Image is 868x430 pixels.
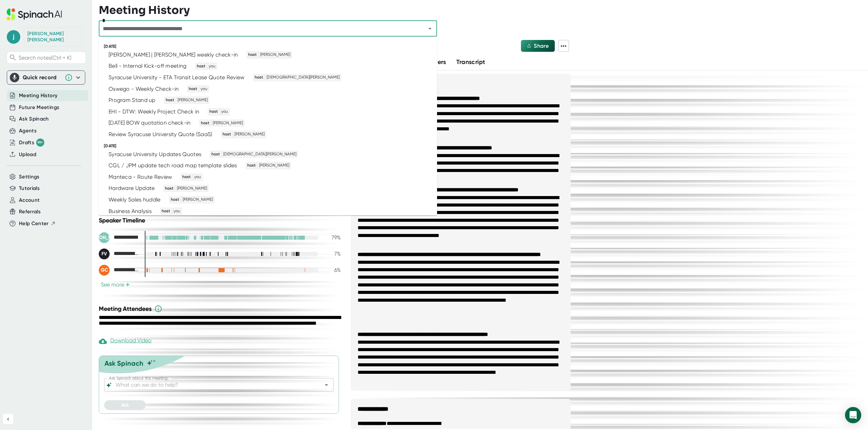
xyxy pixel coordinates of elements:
[3,414,14,425] button: Collapse sidebar
[105,359,143,367] div: Ask Spinach
[173,208,181,214] span: you
[99,265,110,276] div: GC
[109,97,156,104] div: Program Stand up
[534,43,549,49] span: Share
[19,220,49,228] span: Help Center
[104,144,437,149] div: [DATE]
[200,120,210,126] span: host
[121,402,129,408] span: Ask
[222,151,297,157] span: [DEMOGRAPHIC_DATA][PERSON_NAME]
[99,4,190,17] h3: Meeting History
[104,400,146,410] button: Ask
[99,249,139,259] div: Fabricio Volpi
[109,151,201,158] div: Syracuse University Updates Quotes
[99,281,132,288] button: See more+
[114,380,312,390] input: What can we do to help?
[19,173,40,181] button: Settings
[161,208,171,214] span: host
[19,185,40,192] button: Tutorials
[109,120,191,126] div: [DATE] BOW quotation check-in
[109,162,237,169] div: CGL / JPM update tech road map template slides
[109,108,199,115] div: EHI - DTW: Weekly Project Check in
[109,51,238,58] div: [PERSON_NAME] | [PERSON_NAME] weekly check-in
[19,220,56,228] button: Help Center
[23,74,61,81] div: Quick record
[109,63,187,69] div: Bell - Internal Kick-off meeting
[125,282,130,287] span: +
[324,267,341,273] div: 6 %
[164,186,175,192] span: host
[258,163,290,169] span: [PERSON_NAME]
[109,74,245,81] div: Syracuse University - ETA Transit Lease Quote Review
[212,120,244,126] span: [PERSON_NAME]
[36,138,44,147] div: 99+
[200,86,208,92] span: you
[109,174,172,180] div: Manteca - Route Review
[19,55,84,61] span: Search notes (Ctrl + K)
[188,86,198,92] span: host
[19,92,58,100] button: Meeting History
[220,109,229,115] span: you
[193,174,202,180] span: you
[109,185,155,192] div: Hardware Update
[254,74,264,81] span: host
[19,151,36,158] button: Upload
[19,138,44,147] div: Drafts
[170,197,180,203] span: host
[176,186,208,192] span: [PERSON_NAME]
[246,163,257,169] span: host
[165,97,175,103] span: host
[19,138,44,147] button: Drafts 99+
[109,208,152,215] div: Business Analysis
[182,197,214,203] span: [PERSON_NAME]
[99,249,110,259] div: FV
[247,52,258,58] span: host
[521,40,555,52] button: Share
[324,251,341,257] div: 7 %
[99,265,139,276] div: Genesis Cuevas
[259,52,291,58] span: [PERSON_NAME]
[19,196,40,204] button: Account
[19,104,59,111] button: Future Meetings
[27,31,78,43] div: Joshua Adler
[322,380,331,390] button: Open
[99,305,342,313] div: Meeting Attendees
[104,44,437,49] div: [DATE]
[425,24,435,33] button: Close
[19,208,41,216] button: Referrals
[19,115,49,123] button: Ask Spinach
[99,217,341,224] div: Speaker Timeline
[7,30,20,44] span: j
[208,63,216,69] span: you
[456,58,485,67] button: Transcript
[10,71,82,84] div: Quick record
[233,131,266,137] span: [PERSON_NAME]
[177,97,209,103] span: [PERSON_NAME]
[109,196,161,203] div: Weekly Sales huddle
[196,63,206,69] span: host
[208,109,219,115] span: host
[109,86,179,92] div: Oswego - Weekly Check-in
[845,407,861,423] div: Open Intercom Messenger
[210,151,221,157] span: host
[222,131,232,137] span: host
[324,234,341,241] div: 79 %
[109,131,212,138] div: Review Syracuse University Quote (SaaS)
[99,337,152,345] div: Download Video
[266,74,341,81] span: [DEMOGRAPHIC_DATA][PERSON_NAME]
[456,58,485,66] span: Transcript
[99,232,110,243] div: [PERSON_NAME]
[19,127,37,135] button: Agents
[181,174,192,180] span: host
